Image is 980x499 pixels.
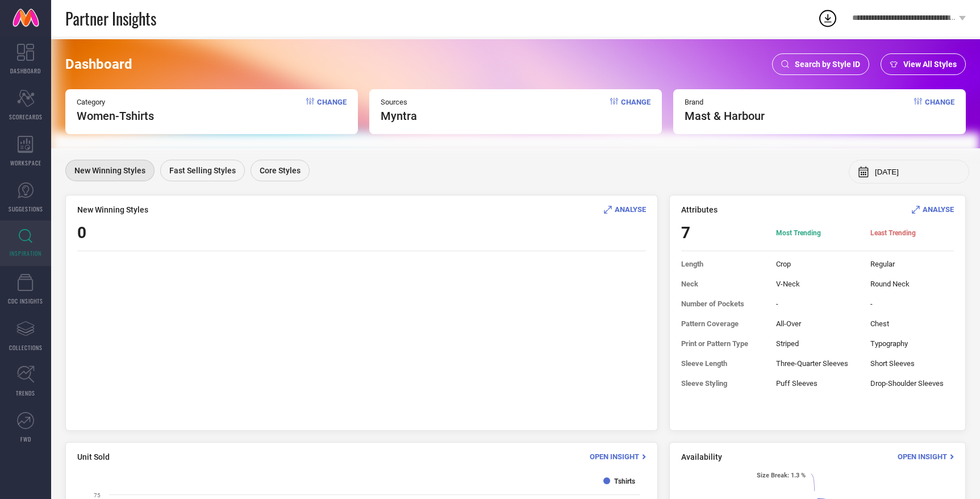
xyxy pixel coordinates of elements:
span: Number of Pockets [681,300,765,308]
span: Fast Selling Styles [169,166,236,175]
span: 7 [681,223,765,242]
span: ANALYSE [615,205,646,214]
span: Neck [681,280,765,288]
div: Analyse [604,204,646,215]
span: Open Insight [898,452,947,461]
span: Crop [776,260,860,268]
span: Category [77,98,154,106]
span: View All Styles [903,60,957,69]
div: Open download list [818,8,838,28]
span: WORKSPACE [10,159,41,167]
div: Open Insight [898,451,954,462]
text: 75 [94,492,101,498]
span: Round Neck [870,280,954,288]
span: TRENDS [16,389,35,397]
span: myntra [381,109,417,123]
span: Women-Tshirts [77,109,154,123]
span: CDC INSIGHTS [8,297,43,305]
span: Brand [685,98,765,106]
span: Print or Pattern Type [681,339,765,348]
span: Change [621,98,650,123]
span: mast & harbour [685,109,765,123]
span: - [776,300,860,308]
span: New Winning Styles [74,166,145,175]
span: Three-Quarter Sleeves [776,359,860,368]
text: : 1.3 % [757,472,806,479]
span: Pattern Coverage [681,319,765,328]
span: Change [925,98,954,123]
span: Regular [870,260,954,268]
span: Partner Insights [65,7,156,30]
div: Analyse [912,204,954,215]
span: Length [681,260,765,268]
span: SCORECARDS [9,113,43,121]
span: Core Styles [260,166,301,175]
span: Least Trending [870,228,954,238]
span: Sleeve Length [681,359,765,368]
span: Drop-Shoulder Sleeves [870,379,954,388]
span: Dashboard [65,56,132,72]
span: Availability [681,452,722,461]
span: Change [317,98,347,123]
span: Attributes [681,205,718,214]
tspan: Size Break [757,472,787,479]
span: Chest [870,319,954,328]
span: DASHBOARD [10,66,41,75]
span: Short Sleeves [870,359,954,368]
span: V-Neck [776,280,860,288]
span: All-Over [776,319,860,328]
span: Most Trending [776,228,860,238]
span: Search by Style ID [795,60,860,69]
span: FWD [20,435,31,443]
span: Unit Sold [77,452,110,461]
span: Sources [381,98,417,106]
span: Open Insight [590,452,639,461]
span: Sleeve Styling [681,379,765,388]
span: 0 [77,223,86,242]
span: - [870,300,954,308]
span: Striped [776,339,860,348]
span: New Winning Styles [77,205,148,214]
input: Select month [875,168,960,176]
span: SUGGESTIONS [9,205,43,213]
span: Typography [870,339,954,348]
span: INSPIRATION [10,249,41,257]
span: ANALYSE [923,205,954,214]
text: Tshirts [614,477,635,485]
span: COLLECTIONS [9,343,43,352]
div: Open Insight [590,451,646,462]
span: Puff Sleeves [776,379,860,388]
